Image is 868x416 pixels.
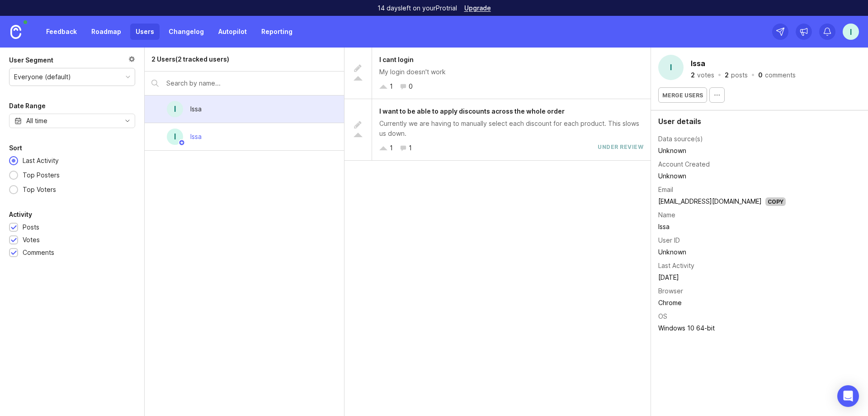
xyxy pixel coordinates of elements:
[379,56,414,63] span: I cant login
[765,197,786,206] div: Copy
[9,100,46,111] div: Date Range
[120,117,135,124] svg: toggle icon
[658,297,786,309] td: Chrome
[658,286,683,296] div: Browser
[163,24,209,40] a: Changelog
[151,54,229,64] div: 2 Users (2 tracked users)
[658,171,786,181] div: Unknown
[731,72,748,78] div: posts
[658,221,786,233] td: Issa
[717,72,722,78] div: ·
[750,72,755,78] div: ·
[843,24,859,40] button: I
[765,72,796,78] div: comments
[23,248,54,258] div: Comments
[166,78,337,88] input: Search by name...
[23,235,40,245] div: Votes
[190,132,202,142] div: Issa
[390,143,393,153] div: 1
[658,134,703,144] div: Data source(s)
[658,55,684,80] div: I
[598,143,643,153] div: under review
[344,48,651,99] a: I cant loginMy login doesn't work10
[658,118,861,125] div: User details
[344,99,651,161] a: I want to be able to apply discounts across the whole orderCurrently we are having to manually se...
[41,24,82,40] a: Feedback
[379,67,643,77] div: My login doesn't work
[10,25,21,39] img: Canny Home
[130,24,160,40] a: Users
[167,101,183,117] div: I
[14,72,71,82] div: Everyone (default)
[658,311,667,321] div: OS
[409,143,412,153] div: 1
[658,261,694,271] div: Last Activity
[377,4,457,13] p: 14 days left on your Pro trial
[190,104,202,114] div: Issa
[658,185,673,195] div: Email
[464,5,491,11] a: Upgrade
[658,247,786,257] div: Unknown
[390,81,393,91] div: 1
[658,235,680,245] div: User ID
[18,156,63,166] div: Last Activity
[18,185,61,195] div: Top Voters
[662,92,703,99] span: Merge users
[658,197,762,205] a: [EMAIL_ADDRESS][DOMAIN_NAME]
[86,24,127,40] a: Roadmap
[213,24,252,40] a: Autopilot
[658,210,675,220] div: Name
[658,145,786,157] td: Unknown
[9,209,32,220] div: Activity
[256,24,298,40] a: Reporting
[409,81,413,91] div: 0
[9,55,53,66] div: User Segment
[167,129,183,145] div: I
[689,57,707,70] button: Issa
[18,170,64,180] div: Top Posters
[758,72,763,78] div: 0
[837,385,859,407] div: Open Intercom Messenger
[658,87,707,103] button: Merge users
[179,139,185,146] img: member badge
[697,72,714,78] div: votes
[691,72,695,78] div: 2
[379,119,643,139] div: Currently we are having to manually select each discount for each product. This slows us down.
[658,322,786,334] td: Windows 10 64-bit
[725,72,729,78] div: 2
[23,222,39,232] div: Posts
[379,107,565,115] span: I want to be able to apply discounts across the whole order
[658,159,710,169] div: Account Created
[658,273,679,281] time: [DATE]
[9,143,22,153] div: Sort
[26,116,47,126] div: All time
